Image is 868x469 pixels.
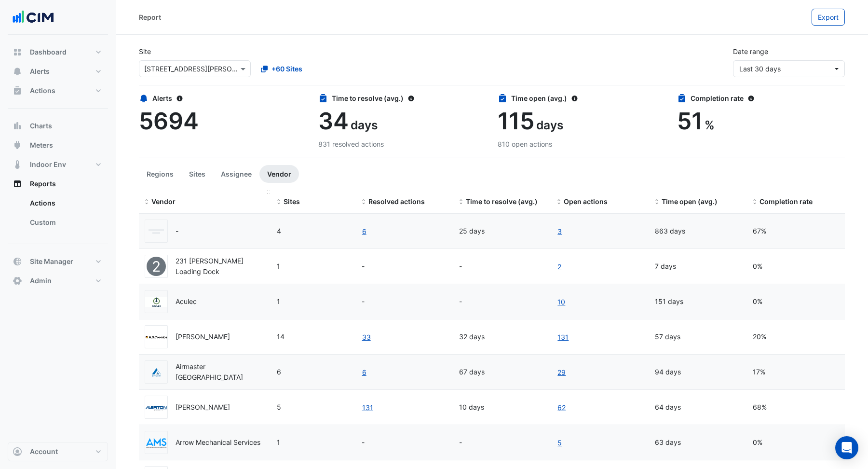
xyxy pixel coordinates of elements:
div: 20% [753,331,839,343]
span: 28 Jul 25 - 27 Aug 25 [739,65,781,73]
span: days [351,118,378,132]
div: - [459,437,545,448]
a: 33 [362,331,371,343]
app-icon: Charts [13,121,22,131]
div: 68% [753,402,839,413]
span: Admin [30,276,52,286]
div: 94 days [655,367,741,378]
span: 111 Bourke Street 121 Exhibition Street 300 La Trobe Street 480 Swan St 570 Bourke Street 45-61 W... [277,332,285,341]
a: 62 [557,402,566,413]
span: 51 [677,107,703,135]
button: Admin [8,271,108,290]
div: 0% [753,296,839,307]
label: Site [139,46,151,56]
div: Completion (%) = Resolved Actions / (Resolved Actions + Open Actions) [753,196,839,207]
span: Resolved actions [368,197,425,206]
button: Vendor [259,165,299,183]
button: Sites [181,165,213,183]
span: 105 Phillip Street [277,297,280,305]
div: 17% [753,367,839,378]
div: - [176,226,178,237]
span: 167 Macquarie St 69 Ann Street 913 Whitehorse Rd (ATO Box Hill) 275 George Street [277,227,281,235]
span: % [705,118,715,132]
a: 6 [362,367,367,378]
a: 10 [557,296,566,307]
button: Alerts [8,62,108,81]
span: Charts [30,121,52,131]
button: Last 30 days [733,60,845,77]
div: 25 days [459,226,545,237]
app-icon: Reports [13,179,22,189]
div: [PERSON_NAME] [176,402,230,413]
button: Meters [8,136,108,155]
span: Actions [30,86,55,96]
div: 67 days [459,367,545,378]
div: - [362,261,448,272]
img: Aculec [145,297,167,307]
span: Site Manager [30,257,73,266]
span: 5694 [139,107,199,135]
a: 131 [362,402,374,413]
span: Time open (avg.) [662,197,718,206]
span: Reports [30,179,56,189]
img: Alerton [145,403,167,413]
div: 831 resolved actions [318,139,486,149]
span: Time to resolve (avg.) [466,197,538,206]
button: Account [8,442,108,461]
div: Airmaster [GEOGRAPHIC_DATA] [176,361,265,384]
img: AG Coombs [145,332,167,342]
span: Sites [284,197,300,206]
button: +60 Sites [255,60,309,77]
span: 231 Elizabeth St [277,262,280,270]
button: Site Manager [8,252,108,271]
div: 0% [753,437,839,448]
div: 0% [753,261,839,272]
app-icon: Alerts [13,67,22,76]
div: 863 days [655,226,741,237]
button: Charts [8,116,108,136]
span: 34 [318,107,349,135]
span: 21 Genge St 55 King Street 737 Bourke Street 241 Adelaide Street 520 Smollett St 69 Ann Street [277,368,281,376]
span: 14 Stratton Street [277,438,280,446]
span: 2 [152,259,161,274]
a: 29 [557,367,566,378]
div: Arrow Mechanical Services [176,437,260,448]
div: 151 days [655,296,741,307]
div: - [459,261,545,272]
div: Completion rate [677,93,845,103]
a: Actions [22,193,108,213]
app-icon: Site Manager [13,257,22,266]
span: Account [30,447,58,456]
div: Reports [8,193,108,236]
span: Export [818,13,839,21]
img: Arrow Mechanical Services [145,438,167,448]
div: Aculec [176,296,197,307]
div: - [362,296,448,307]
button: Export [812,9,845,26]
div: 64 days [655,402,741,413]
span: Dashboard [30,47,67,57]
div: 7 days [655,261,741,272]
div: Time open (avg.) [498,93,665,103]
a: 131 [557,331,569,343]
span: Meters [30,140,53,150]
div: 10 days [459,402,545,413]
div: Time to resolve (avg.) [318,93,486,103]
app-icon: Indoor Env [13,160,22,169]
button: Regions [139,165,181,183]
span: 115 [498,107,534,135]
div: Report [139,12,161,22]
div: - [362,437,448,448]
span: Open actions [564,197,608,206]
fa-layers: 231 Elizabeth Loading Dock [144,257,168,276]
button: Assignee [213,165,259,183]
app-icon: Dashboard [13,47,22,57]
span: 45-61 Waterloo Rd 6 Hassall Street 913 Whitehorse Rd (ATO Box Hill) 130 Lonsdale Street 201 Eliza... [277,403,281,411]
button: Reports [8,174,108,193]
app-icon: Admin [13,276,22,286]
div: Alerts [139,93,307,103]
div: [PERSON_NAME] [176,331,230,343]
label: Date range [733,46,768,56]
img: Company Logo [12,8,55,27]
div: - [459,296,545,307]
